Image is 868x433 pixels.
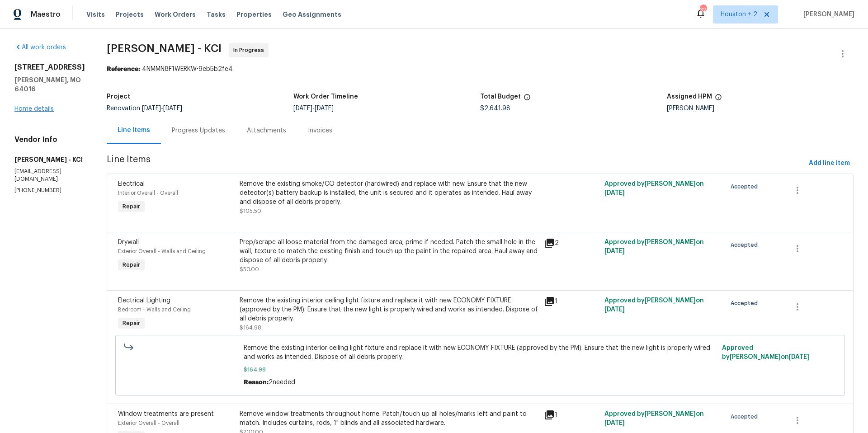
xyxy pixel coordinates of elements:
[524,94,531,105] span: The total cost of line items that have been proposed by Opendoor. This sum includes line items th...
[667,94,712,100] h5: Assigned HPM
[14,187,85,194] p: [PHONE_NUMBER]
[293,105,334,112] span: -
[107,66,140,72] b: Reference:
[604,239,704,254] span: Approved by [PERSON_NAME] on
[700,5,706,14] div: 32
[805,155,854,172] button: Add line item
[118,307,191,312] span: Bedroom - Walls and Ceiling
[604,248,625,254] span: [DATE]
[240,179,538,207] div: Remove the existing smoke/CO detector (hardwired) and replace with new. Ensure that the new detec...
[236,10,272,19] span: Properties
[14,155,85,164] h5: [PERSON_NAME] - KCI
[118,239,139,245] span: Drywall
[240,208,261,214] span: $105.50
[789,354,809,360] span: [DATE]
[207,11,226,18] span: Tasks
[14,106,54,112] a: Home details
[604,306,625,313] span: [DATE]
[604,420,625,426] span: [DATE]
[715,94,722,105] span: The hpm assigned to this work order.
[240,267,259,272] span: $50.00
[119,202,144,211] span: Repair
[544,409,599,420] div: 1
[14,135,85,144] h4: Vendor Info
[667,105,854,112] div: [PERSON_NAME]
[107,65,854,74] div: 4NMMN8F1WERKW-9eb5b2fe4
[118,126,150,135] div: Line Items
[14,75,85,94] h5: [PERSON_NAME], MO 64016
[800,10,854,19] span: [PERSON_NAME]
[731,182,761,191] span: Accepted
[244,365,717,374] span: $164.98
[240,325,261,330] span: $164.98
[244,344,717,362] span: Remove the existing interior ceiling light fixture and replace it with new ECONOMY FIXTURE (appro...
[293,105,312,112] span: [DATE]
[107,94,130,100] h5: Project
[118,420,179,426] span: Exterior Overall - Overall
[731,412,761,421] span: Accepted
[604,181,704,196] span: Approved by [PERSON_NAME] on
[172,126,225,135] div: Progress Updates
[233,46,268,55] span: In Progress
[604,411,704,426] span: Approved by [PERSON_NAME] on
[118,411,214,417] span: Window treatments are present
[809,158,850,169] span: Add line item
[283,10,341,19] span: Geo Assignments
[118,181,145,187] span: Electrical
[293,94,358,100] h5: Work Order Timeline
[31,10,61,19] span: Maestro
[240,409,538,428] div: Remove window treatments throughout home. Patch/touch up all holes/marks left and paint to match....
[731,299,761,308] span: Accepted
[107,155,805,172] span: Line Items
[721,10,757,19] span: Houston + 2
[308,126,332,135] div: Invoices
[244,379,269,386] span: Reason:
[247,126,286,135] div: Attachments
[604,297,704,313] span: Approved by [PERSON_NAME] on
[107,105,182,112] span: Renovation
[722,345,809,360] span: Approved by [PERSON_NAME] on
[118,297,170,304] span: Electrical Lighting
[14,168,85,183] p: [EMAIL_ADDRESS][DOMAIN_NAME]
[119,260,144,269] span: Repair
[118,249,206,254] span: Exterior Overall - Walls and Ceiling
[544,238,599,249] div: 2
[14,44,66,51] a: All work orders
[315,105,334,112] span: [DATE]
[118,190,178,196] span: Interior Overall - Overall
[107,43,222,54] span: [PERSON_NAME] - KCI
[142,105,161,112] span: [DATE]
[14,63,85,72] h2: [STREET_ADDRESS]
[240,238,538,265] div: Prep/scrape all loose material from the damaged area; prime if needed. Patch the small hole in th...
[269,379,295,386] span: 2needed
[163,105,182,112] span: [DATE]
[480,94,521,100] h5: Total Budget
[155,10,196,19] span: Work Orders
[240,296,538,323] div: Remove the existing interior ceiling light fixture and replace it with new ECONOMY FIXTURE (appro...
[731,240,761,249] span: Accepted
[86,10,105,19] span: Visits
[116,10,144,19] span: Projects
[480,105,510,112] span: $2,641.98
[119,319,144,328] span: Repair
[544,296,599,307] div: 1
[142,105,182,112] span: -
[604,190,625,196] span: [DATE]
